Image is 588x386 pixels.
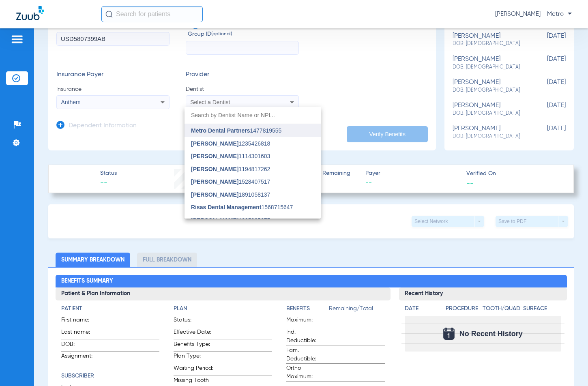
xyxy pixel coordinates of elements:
span: 1891058137 [191,192,270,197]
input: dropdown search [185,107,321,124]
span: 1194817262 [191,166,270,172]
span: [PERSON_NAME] [191,153,238,159]
span: [PERSON_NAME] [191,178,238,185]
span: [PERSON_NAME] [191,217,238,223]
span: Metro Dental Partners [191,127,250,134]
span: Risas Dental Management [191,204,262,210]
span: 1477819555 [191,128,281,133]
span: [PERSON_NAME] [191,191,238,198]
iframe: Chat Widget [547,347,588,386]
span: 1528407517 [191,179,270,184]
span: 1568715647 [191,204,293,210]
span: 1295925675 [191,217,270,223]
span: [PERSON_NAME] [191,140,238,147]
span: [PERSON_NAME] [191,166,238,172]
span: 1235426818 [191,141,270,146]
span: 1114301603 [191,153,270,159]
